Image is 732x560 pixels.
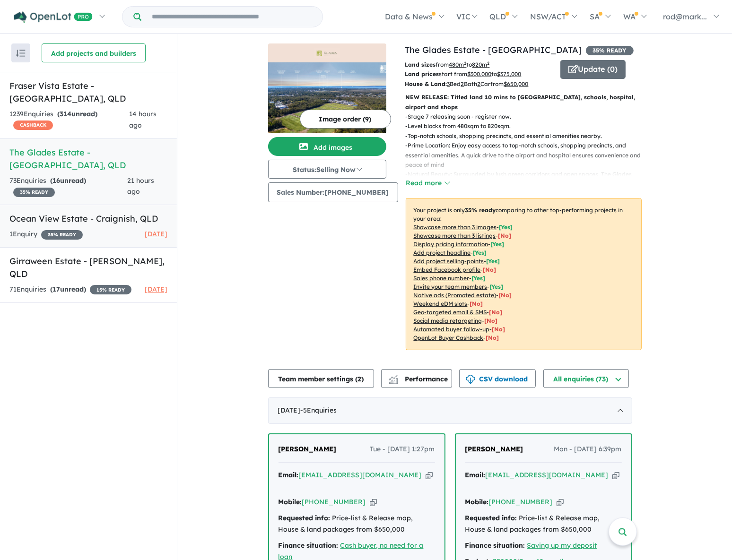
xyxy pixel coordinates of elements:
span: 17 [52,285,60,293]
span: [PERSON_NAME] [465,445,523,453]
span: [ Yes ] [499,224,513,231]
span: [DATE] [145,230,167,238]
b: 35 % ready [465,207,496,214]
span: [No] [470,300,483,307]
div: 73 Enquir ies [9,175,127,198]
p: from [405,60,553,69]
div: 1 Enquir y [9,229,83,240]
span: [No] [486,334,499,341]
strong: Finance situation: [279,541,339,550]
span: [No] [499,292,512,299]
strong: Mobile: [465,498,489,506]
u: Showcase more than 3 images [414,224,497,231]
u: Invite your team members [414,283,488,290]
span: [ No ] [483,266,497,273]
strong: Requested info: [279,514,331,522]
span: [ Yes ] [473,249,487,256]
span: 14 hours ago [129,110,157,129]
u: Showcase more than 3 listings [414,232,496,239]
span: Mon - [DATE] 6:39pm [554,444,622,455]
u: Add project selling-points [414,258,484,265]
button: Team member settings (2) [268,369,374,388]
p: Your project is only comparing to other top-performing projects in your area: - - - - - - - - - -... [406,198,642,350]
u: $ 300,000 [468,70,492,78]
span: 15 % READY [90,285,131,294]
a: [PERSON_NAME] [279,444,337,455]
span: 35 % READY [41,230,83,240]
div: Price-list & Release map, House & land packages from $650,000 [465,513,622,535]
u: Automated buyer follow-up [414,326,490,333]
span: [ No ] [498,232,512,239]
button: Copy [370,497,377,507]
a: Saving up my deposit [527,541,597,550]
u: Social media retargeting [414,317,482,324]
button: Read more [406,178,450,189]
u: Geo-targeted email & SMS [414,309,487,316]
b: Land sizes [405,61,436,68]
img: line-chart.svg [389,375,397,380]
span: [ Yes ] [487,258,500,265]
button: Performance [381,369,452,388]
span: [No] [492,326,505,333]
div: 71 Enquir ies [9,284,131,295]
u: Embed Facebook profile [414,266,481,273]
span: [ Yes ] [490,283,504,290]
p: - Level blocks from 480sqm to 820sqm. [406,121,649,131]
button: Copy [426,470,433,480]
img: bar-chart.svg [389,378,398,384]
span: [ Yes ] [472,275,486,282]
div: [DATE] [268,397,632,424]
u: OpenLot Buyer Cashback [414,334,484,341]
a: [PHONE_NUMBER] [302,498,366,506]
a: [PHONE_NUMBER] [489,498,553,506]
h5: Fraser Vista Estate - [GEOGRAPHIC_DATA] , QLD [9,79,167,105]
span: 35 % READY [13,188,55,197]
a: [PERSON_NAME] [465,444,523,455]
strong: Mobile: [279,498,302,506]
span: [No] [485,317,498,324]
span: 35 % READY [586,46,634,55]
strong: ( unread) [50,176,86,185]
h5: Ocean View Estate - Craignish , QLD [9,212,167,225]
strong: Requested info: [465,514,517,522]
strong: Email: [465,471,486,479]
span: [No] [489,309,503,316]
a: [EMAIL_ADDRESS][DOMAIN_NAME] [299,471,422,479]
strong: Email: [279,471,299,479]
button: Status:Selling Now [268,160,386,179]
div: 1239 Enquir ies [9,109,129,131]
p: start from [405,69,553,79]
strong: ( unread) [50,285,86,293]
u: 3 [447,80,450,87]
button: Add images [268,137,386,156]
span: rod@mark... [663,12,707,21]
span: [ Yes ] [491,241,505,248]
button: Update (0) [560,60,626,79]
u: 2 [478,80,481,87]
button: Copy [557,497,564,507]
u: Display pricing information [414,241,488,248]
h5: Girraween Estate - [PERSON_NAME] , QLD [9,255,167,280]
h5: The Glades Estate - [GEOGRAPHIC_DATA] , QLD [9,146,167,172]
u: Native ads (Promoted estate) [414,292,497,299]
button: Image order (9) [300,110,391,129]
strong: ( unread) [57,110,97,118]
span: 314 [60,110,71,118]
p: - Top-notch schools, shopping precincts, and essential amenities nearby. [406,131,649,141]
u: 820 m [472,61,490,68]
u: 2 [461,80,464,87]
b: House & Land: [405,80,447,87]
span: - 5 Enquir ies [301,406,337,414]
span: 16 [52,176,60,185]
span: [PERSON_NAME] [279,445,337,453]
p: NEW RELEASE: Titled land 10 mins to [GEOGRAPHIC_DATA], schools, hospital, airport and shops [406,93,642,112]
img: download icon [466,375,475,384]
span: Tue - [DATE] 1:27pm [370,444,435,455]
span: 21 hours ago [127,176,154,196]
u: Add project headline [414,249,471,256]
u: Weekend eDM slots [414,300,468,307]
span: to [492,70,522,78]
button: Copy [612,470,619,480]
span: Performance [390,375,448,383]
